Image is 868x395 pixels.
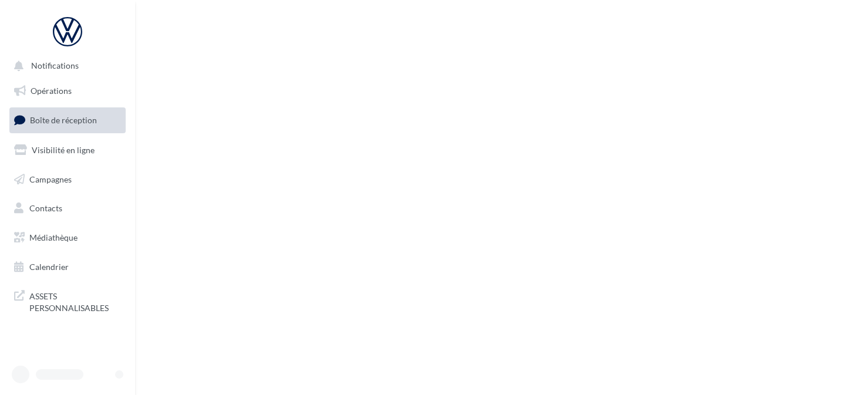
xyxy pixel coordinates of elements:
[29,232,78,242] span: Médiathèque
[7,79,128,103] a: Opérations
[30,115,97,125] span: Boîte de réception
[29,203,62,213] span: Contacts
[7,255,128,279] a: Calendrier
[29,288,121,313] span: ASSETS PERSONNALISABLES
[7,107,128,133] a: Boîte de réception
[7,196,128,221] a: Contacts
[29,174,72,184] span: Campagnes
[31,86,72,96] span: Opérations
[7,225,128,250] a: Médiathèque
[29,262,69,272] span: Calendrier
[32,145,95,155] span: Visibilité en ligne
[31,61,79,71] span: Notifications
[7,138,128,163] a: Visibilité en ligne
[7,283,128,318] a: ASSETS PERSONNALISABLES
[7,167,128,192] a: Campagnes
